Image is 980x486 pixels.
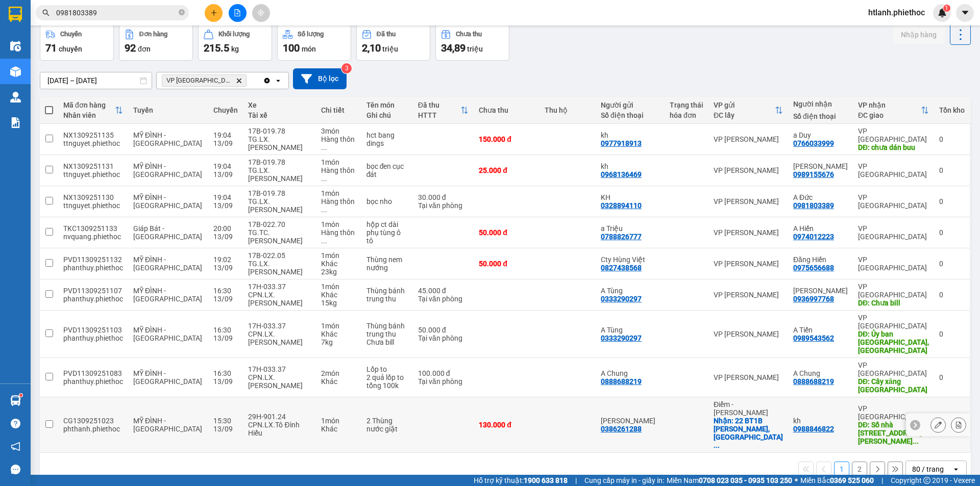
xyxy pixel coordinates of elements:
[366,322,408,338] div: Thùng bánh trung thu
[63,233,123,241] div: nvquang.phiethoc
[601,201,642,210] div: 0328894110
[913,437,919,445] span: ...
[133,193,202,210] span: MỸ ĐÌNH - [GEOGRAPHIC_DATA]
[133,224,202,241] span: Giáp Bát - [GEOGRAPHIC_DATA]
[10,395,21,406] img: warehouse-icon
[667,475,792,486] span: Miền Nam
[95,38,427,50] li: Hotline: 1900 3383, ĐT/Zalo : 0862837383
[793,112,848,120] div: Số điện thoại
[793,193,848,201] div: A Đức
[19,394,22,397] sup: 1
[366,197,408,206] div: bọc nho
[302,45,316,53] span: món
[858,314,929,330] div: VP [GEOGRAPHIC_DATA]
[418,201,469,210] div: Tại văn phòng
[601,139,642,147] div: 0977918913
[479,260,534,268] div: 50.000 đ
[213,255,238,264] div: 19:02
[714,373,783,381] div: VP [PERSON_NAME]
[321,425,356,433] div: Khác
[601,326,659,334] div: A Tùng
[418,369,469,377] div: 100.000 đ
[366,338,408,346] div: Chưa bill
[321,206,327,214] span: ...
[213,295,238,303] div: 13/09
[321,189,356,197] div: 1 món
[248,365,310,373] div: 17H-033.37
[248,251,310,260] div: 17B-022.05
[162,74,247,87] span: VP Thái Bình, close by backspace
[298,31,324,38] div: Số lượng
[939,197,965,206] div: 0
[858,283,929,299] div: VP [GEOGRAPHIC_DATA]
[63,255,123,264] div: PVD11309251132
[418,193,469,201] div: 30.000 đ
[63,193,123,201] div: NX1309251130
[545,106,591,114] div: Thu hộ
[939,166,965,174] div: 0
[366,287,408,303] div: Thùng bánh trung thu
[204,42,229,54] span: 215.5
[63,101,115,109] div: Mã đơn hàng
[852,462,867,477] button: 2
[248,135,310,151] div: TG.LX.[PERSON_NAME]
[133,369,202,386] span: MỸ ĐÌNH - [GEOGRAPHIC_DATA]
[923,477,930,484] span: copyright
[198,24,272,61] button: Khối lượng215.5kg
[248,421,310,437] div: CPN.LX.Tô Đình Hiếu
[441,42,465,54] span: 34,89
[418,295,469,303] div: Tại văn phòng
[321,283,356,291] div: 1 món
[248,220,310,228] div: 17B-022.70
[321,197,356,214] div: Hàng thông thường
[63,417,123,425] div: CG1309251023
[601,233,642,241] div: 0788826777
[601,101,659,109] div: Người gửi
[858,111,921,119] div: ĐC giao
[248,101,310,109] div: Xe
[714,135,783,143] div: VP [PERSON_NAME]
[248,111,310,119] div: Tài xế
[956,4,974,22] button: caret-down
[939,260,965,268] div: 0
[321,417,356,425] div: 1 món
[366,101,408,109] div: Tên món
[793,334,834,342] div: 0989543562
[601,334,642,342] div: 0333290297
[670,101,703,109] div: Trạng thái
[10,92,21,103] img: warehouse-icon
[63,170,123,178] div: ttnguyet.phiethoc
[213,170,238,178] div: 13/09
[293,68,347,89] button: Bộ lọc
[418,377,469,386] div: Tại văn phòng
[63,139,123,147] div: ttnguyet.phiethoc
[63,162,123,170] div: NX1309251131
[95,25,427,38] li: 237 [PERSON_NAME] , [GEOGRAPHIC_DATA]
[213,287,238,295] div: 16:30
[234,9,241,16] span: file-add
[670,111,703,119] div: hóa đơn
[479,421,534,429] div: 130.000 đ
[248,189,310,197] div: 17B-019.78
[248,228,310,245] div: TG.TC.[PERSON_NAME]
[795,478,798,482] span: ⚪️
[321,299,356,307] div: 15 kg
[858,299,929,307] div: DĐ: Chưa bill
[366,255,408,272] div: Thùng nem nướng
[321,166,356,183] div: Hàng thông thường
[858,404,929,421] div: VP [GEOGRAPHIC_DATA]
[63,377,123,386] div: phanthuy.phiethoc
[321,338,356,346] div: 7 kg
[912,464,944,474] div: 80 / trang
[714,441,720,449] span: ...
[382,45,398,53] span: triệu
[584,475,664,486] span: Cung cấp máy in - giấy in:
[714,417,783,449] div: Nhận: 22 BT1B Bùi Xuân Phái, Mỹ Đình 2
[474,475,568,486] span: Hỗ trợ kỹ thuật:
[858,143,929,151] div: DĐ: chưa dán buu
[714,291,783,299] div: VP [PERSON_NAME]
[834,462,849,477] button: 1
[939,135,965,143] div: 0
[60,31,82,38] div: Chuyến
[858,361,929,377] div: VP [GEOGRAPHIC_DATA]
